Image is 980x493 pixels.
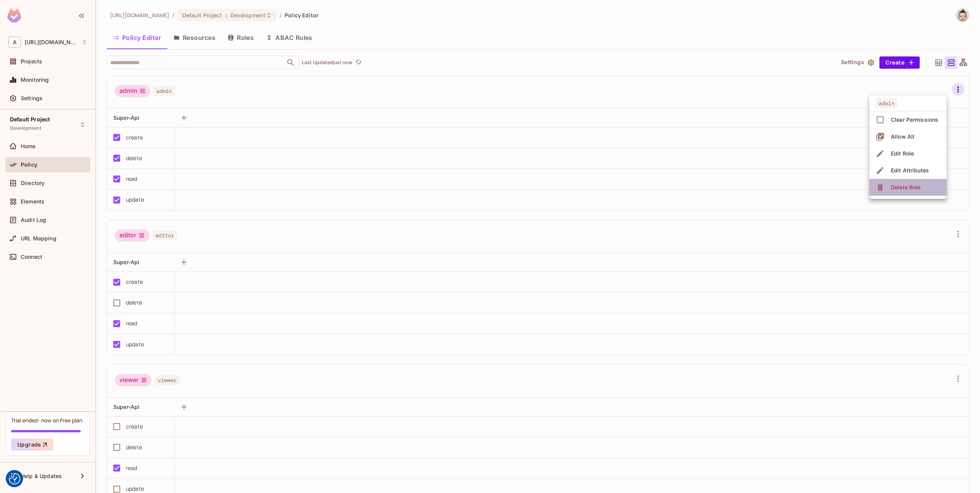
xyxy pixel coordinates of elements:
[9,473,20,485] button: Consent Preferences
[891,150,914,157] div: Edit Role
[891,184,920,191] div: Delete Role
[9,473,20,485] img: Revisit consent button
[891,133,914,141] div: Allow All
[891,116,938,124] div: Clear Permissions
[891,167,929,174] div: Edit Attributes
[876,98,897,108] span: admin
